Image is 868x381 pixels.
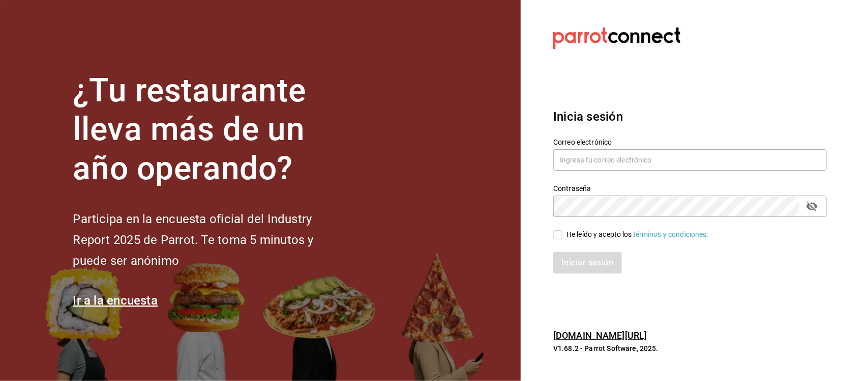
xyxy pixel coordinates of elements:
label: Contraseña [553,185,827,192]
a: [DOMAIN_NAME][URL] [553,330,647,341]
a: Ir a la encuesta [73,293,158,308]
input: Ingresa tu correo electrónico [553,149,827,171]
h1: ¿Tu restaurante lleva más de un año operando? [73,71,347,188]
label: Correo electrónico [553,139,827,146]
button: passwordField [803,198,821,215]
h2: Participa en la encuesta oficial del Industry Report 2025 de Parrot. Te toma 5 minutos y puede se... [73,209,347,271]
h3: Inicia sesión [553,107,827,126]
p: V1.68.2 - Parrot Software, 2025. [553,343,827,353]
a: Términos y condiciones. [632,230,709,238]
div: He leído y acepto los [566,229,709,240]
